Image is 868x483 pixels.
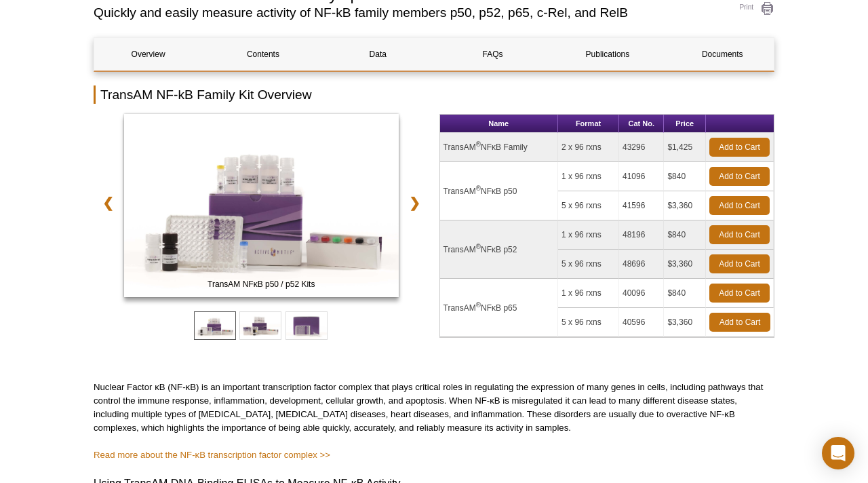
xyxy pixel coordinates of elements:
[94,450,330,460] a: Read more about the NF-κB transcription factor complex >>
[324,38,432,71] a: Data
[476,140,481,148] sup: ®
[558,279,619,308] td: 1 x 96 rxns
[558,220,619,250] td: 1 x 96 rxns
[558,133,619,162] td: 2 x 96 rxns
[476,301,481,309] sup: ®
[94,7,710,19] h2: Quickly and easily measure activity of NF-kB family members p50, p52, p65, c-Rel, and RelB
[664,279,706,308] td: $840
[619,250,664,279] td: 48696
[619,191,664,220] td: 41596
[664,250,706,279] td: $3,360
[558,115,619,133] th: Format
[440,133,559,162] td: TransAM NFκB Family
[553,38,661,71] a: Publications
[124,114,399,301] a: TransAM NFκB p50 / p52 Kits
[709,284,770,303] a: Add to Cart
[724,1,774,16] a: Print
[709,196,770,215] a: Add to Cart
[439,38,547,71] a: FAQs
[709,254,770,273] a: Add to Cart
[476,185,481,192] sup: ®
[440,115,559,133] th: Name
[124,114,399,297] img: TransAM NFκB p50 / p52 Kits
[94,381,774,435] p: Nuclear Factor κB (NF-κB) is an important transcription factor complex that plays critical roles ...
[619,220,664,250] td: 48196
[669,38,776,71] a: Documents
[558,250,619,279] td: 5 x 96 rxns
[664,308,706,337] td: $3,360
[440,162,559,220] td: TransAM NFκB p50
[709,225,770,244] a: Add to Cart
[822,437,854,469] div: Open Intercom Messenger
[127,277,395,291] span: TransAM NFκB p50 / p52 Kits
[664,115,706,133] th: Price
[94,38,202,71] a: Overview
[619,162,664,191] td: 41096
[440,279,559,337] td: TransAM NFκB p65
[400,187,429,218] a: ❯
[709,167,770,186] a: Add to Cart
[709,138,770,157] a: Add to Cart
[558,191,619,220] td: 5 x 96 rxns
[619,133,664,162] td: 43296
[94,187,123,218] a: ❮
[440,220,559,279] td: TransAM NFκB p52
[476,243,481,250] sup: ®
[664,162,706,191] td: $840
[619,279,664,308] td: 40096
[709,313,770,332] a: Add to Cart
[558,162,619,191] td: 1 x 96 rxns
[619,115,664,133] th: Cat No.
[619,308,664,337] td: 40596
[664,133,706,162] td: $1,425
[664,220,706,250] td: $840
[664,191,706,220] td: $3,360
[94,85,774,104] h2: TransAM NF-kB Family Kit Overview
[558,308,619,337] td: 5 x 96 rxns
[209,38,317,71] a: Contents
